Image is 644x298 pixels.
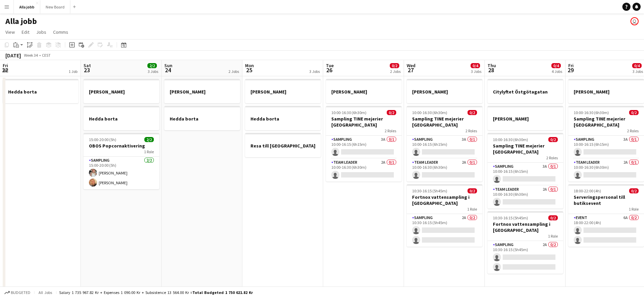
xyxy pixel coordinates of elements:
[390,69,401,74] div: 2 Jobs
[163,66,172,74] span: 24
[407,89,482,95] h3: [PERSON_NAME]
[5,29,15,35] span: View
[309,69,320,74] div: 3 Jobs
[82,66,91,74] span: 23
[84,106,159,130] app-job-card: Hedda borta
[630,17,639,25] app-user-avatar: August Löfgren
[487,106,563,130] app-job-card: [PERSON_NAME]
[385,128,396,133] span: 2 Roles
[326,62,334,69] span: Tue
[326,136,402,159] app-card-role: Sampling3A0/110:00-16:15 (6h15m)
[245,106,321,130] app-job-card: Hedda borta
[548,215,558,220] span: 0/2
[84,133,159,189] app-job-card: 15:00-20:00 (5h)2/2OBOS Popcornaktivering1 RoleSampling2/215:00-20:00 (5h)[PERSON_NAME][PERSON_NAME]
[407,184,482,247] app-job-card: 10:30-16:15 (5h45m)0/2Fortnox vattensampling i [GEOGRAPHIC_DATA]1 RoleSampling2A0/210:30-16:15 (5...
[22,53,39,58] span: Week 34
[407,194,482,206] h3: Fortnox vattensampling i [GEOGRAPHIC_DATA]
[487,211,563,274] app-job-card: 10:30-16:15 (5h45m)0/2Fortnox vattensampling i [GEOGRAPHIC_DATA]1 RoleSampling2A0/210:30-16:15 (5...
[84,89,159,95] h3: [PERSON_NAME]
[89,137,116,142] span: 15:00-20:00 (5h)
[164,116,240,122] h3: Hedda borta
[3,89,78,95] h3: Hedda borta
[471,69,481,74] div: 3 Jobs
[487,79,563,103] div: Citylyftet Östgötagatan
[568,159,644,182] app-card-role: Team Leader2A0/110:00-16:30 (6h30m)
[487,241,563,274] app-card-role: Sampling2A0/210:30-16:15 (5h45m)
[53,29,68,35] span: Comms
[467,207,477,212] span: 1 Role
[487,143,563,155] h3: Sampling TINE mejerier [GEOGRAPHIC_DATA]
[40,0,70,13] button: New Board
[5,52,21,59] div: [DATE]
[164,62,172,69] span: Sun
[487,163,563,186] app-card-role: Sampling3A0/110:00-16:15 (6h15m)
[147,63,157,68] span: 2/2
[245,79,321,103] app-job-card: [PERSON_NAME]
[144,137,154,142] span: 2/2
[487,186,563,209] app-card-role: Team Leader2A0/110:00-16:30 (6h30m)
[568,184,644,247] app-job-card: 18:00-22:00 (4h)0/2Serveringspersonal till butiksevent1 RoleEvent6A0/218:00-22:00 (4h)
[19,28,32,36] a: Edit
[412,188,447,193] span: 10:30-16:15 (5h45m)
[33,28,49,36] a: Jobs
[2,66,8,74] span: 22
[11,290,30,295] span: Budgeted
[466,128,477,133] span: 2 Roles
[3,289,31,296] button: Budgeted
[468,110,477,115] span: 0/2
[568,136,644,159] app-card-role: Sampling3A0/110:00-16:15 (6h15m)
[22,29,29,35] span: Edit
[84,116,159,122] h3: Hedda borta
[552,69,562,74] div: 4 Jobs
[568,194,644,206] h3: Serveringspersonal till butiksevent
[471,63,480,68] span: 0/4
[3,28,18,36] a: View
[546,155,558,160] span: 2 Roles
[36,29,46,35] span: Jobs
[3,62,8,69] span: Fri
[164,79,240,103] app-job-card: [PERSON_NAME]
[487,221,563,233] h3: Fortnox vattensampling i [GEOGRAPHIC_DATA]
[326,79,402,103] app-job-card: [PERSON_NAME]
[493,215,528,220] span: 10:30-16:15 (5h45m)
[568,106,644,182] app-job-card: 10:00-16:30 (6h30m)0/2Sampling TINE mejerier [GEOGRAPHIC_DATA]2 RolesSampling3A0/110:00-16:15 (6h...
[468,188,477,193] span: 0/2
[568,62,574,69] span: Fri
[164,106,240,130] app-job-card: Hedda borta
[407,62,415,69] span: Wed
[406,66,415,74] span: 27
[229,69,239,74] div: 2 Jobs
[331,110,366,115] span: 10:00-16:30 (6h30m)
[407,159,482,182] app-card-role: Team Leader2A0/110:00-16:30 (6h30m)
[84,79,159,103] app-job-card: [PERSON_NAME]
[407,106,482,182] app-job-card: 10:00-16:30 (6h30m)0/2Sampling TINE mejerier [GEOGRAPHIC_DATA]2 RolesSampling3A0/110:00-16:15 (6h...
[629,207,639,212] span: 1 Role
[487,133,563,209] app-job-card: 10:00-16:30 (6h30m)0/2Sampling TINE mejerier [GEOGRAPHIC_DATA]2 RolesSampling3A0/110:00-16:15 (6h...
[629,188,639,193] span: 0/2
[548,234,558,239] span: 1 Role
[326,89,402,95] h3: [PERSON_NAME]
[574,188,601,193] span: 18:00-22:00 (4h)
[568,116,644,128] h3: Sampling TINE mejerier [GEOGRAPHIC_DATA]
[245,133,321,157] app-job-card: Resa till [GEOGRAPHIC_DATA]
[84,157,159,189] app-card-role: Sampling2/215:00-20:00 (5h)[PERSON_NAME][PERSON_NAME]
[487,89,563,95] h3: Citylyftet Östgötagatan
[633,69,643,74] div: 3 Jobs
[326,116,402,128] h3: Sampling TINE mejerier [GEOGRAPHIC_DATA]
[50,28,71,36] a: Comms
[326,106,402,182] app-job-card: 10:00-16:30 (6h30m)0/2Sampling TINE mejerier [GEOGRAPHIC_DATA]2 RolesSampling3A0/110:00-16:15 (6h...
[387,110,396,115] span: 0/2
[144,149,154,154] span: 1 Role
[568,89,644,95] h3: [PERSON_NAME]
[325,66,334,74] span: 26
